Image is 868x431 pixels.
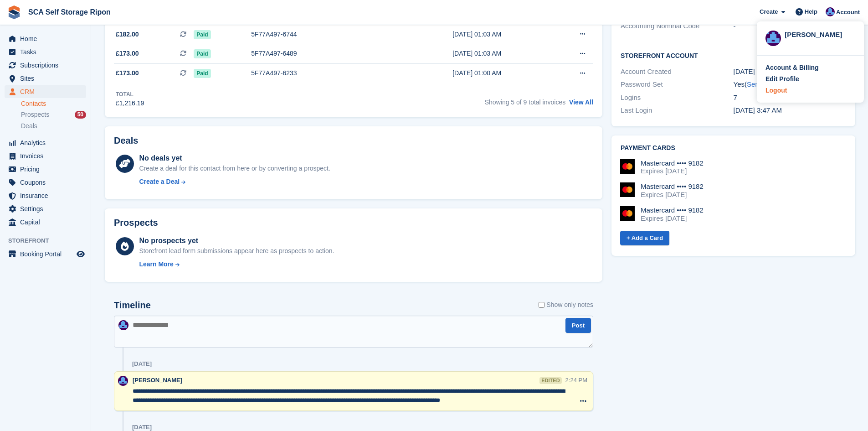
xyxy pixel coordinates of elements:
[20,32,75,45] span: Home
[21,122,37,130] span: Deals
[139,235,334,246] div: No prospects yet
[621,51,846,60] h2: Storefront Account
[765,86,787,95] div: Logout
[452,49,554,58] div: [DATE] 01:03 AM
[194,30,211,39] span: Paid
[765,74,799,84] div: Edit Profile
[621,79,733,90] div: Password Set
[139,260,334,269] a: Learn More
[5,59,86,72] a: menu
[765,74,855,84] a: Edit Profile
[20,203,75,215] span: Settings
[5,136,86,149] a: menu
[20,216,75,228] span: Capital
[621,21,733,31] div: Accounting Nominal Code
[734,106,782,114] time: 2025-06-30 02:47:18 UTC
[75,249,86,260] a: Preview store
[133,377,182,384] span: [PERSON_NAME]
[5,176,86,189] a: menu
[805,7,817,16] span: Help
[765,63,855,73] a: Account & Billing
[132,360,152,368] div: [DATE]
[20,248,75,260] span: Booking Portal
[569,99,593,106] a: View All
[485,99,565,106] span: Showing 5 of 9 total invoices
[5,150,86,162] a: menu
[20,136,75,149] span: Analytics
[139,177,330,187] a: Create a Deal
[765,63,819,73] div: Account & Billing
[25,5,114,20] a: SCA Self Storage Ripon
[251,30,350,39] div: 5F77A497-6744
[20,46,75,58] span: Tasks
[139,260,173,269] div: Learn More
[5,46,86,58] a: menu
[5,248,86,260] a: menu
[765,86,855,95] a: Logout
[194,49,211,58] span: Paid
[621,67,733,77] div: Account Created
[132,424,152,431] div: [DATE]
[539,300,544,310] input: Show only notes
[139,164,330,173] div: Create a deal for this contact from here or by converting a prospect.
[785,30,855,38] div: [PERSON_NAME]
[139,177,180,187] div: Create a Deal
[765,31,781,46] img: Sarah Race
[8,236,91,245] span: Storefront
[641,191,704,199] div: Expires [DATE]
[20,176,75,189] span: Coupons
[116,90,144,99] div: Total
[836,8,860,17] span: Account
[5,216,86,228] a: menu
[5,72,86,85] a: menu
[539,377,561,384] div: edited
[641,167,704,175] div: Expires [DATE]
[20,85,75,98] span: CRM
[116,49,139,58] span: £173.00
[21,110,49,119] span: Prospects
[75,111,86,119] div: 50
[116,99,144,108] div: £1,216.19
[21,110,86,119] a: Prospects 50
[5,85,86,98] a: menu
[734,67,846,77] div: [DATE] 08:16 AM
[21,99,86,108] a: Contacts
[20,189,75,202] span: Insurance
[452,30,554,39] div: [DATE] 01:03 AM
[251,49,350,58] div: 5F77A497-6489
[565,376,587,384] div: 2:24 PM
[621,145,846,152] h2: Payment cards
[620,206,635,221] img: Mastercard Logo
[734,79,846,90] div: Yes
[826,7,835,16] img: Sarah Race
[114,300,151,311] h2: Timeline
[194,69,211,78] span: Paid
[118,376,128,386] img: Sarah Race
[734,21,846,31] div: -
[641,182,704,191] div: Mastercard •••• 9182
[641,214,704,223] div: Expires [DATE]
[565,318,591,333] button: Post
[20,59,75,72] span: Subscriptions
[21,121,86,131] a: Deals
[452,68,554,78] div: [DATE] 01:00 AM
[621,105,733,116] div: Last Login
[5,163,86,176] a: menu
[734,93,846,103] div: 7
[621,93,733,103] div: Logins
[20,72,75,85] span: Sites
[539,300,593,310] label: Show only notes
[20,163,75,176] span: Pricing
[5,32,86,45] a: menu
[7,5,21,19] img: stora-icon-8386f47178a22dfd0bd8f6a31ec36ba5ce8667c1dd55bd0f319d3a0aa187defe.svg
[114,135,138,146] h2: Deals
[5,203,86,215] a: menu
[620,159,635,174] img: Mastercard Logo
[5,189,86,202] a: menu
[760,7,778,16] span: Create
[114,218,158,228] h2: Prospects
[620,182,635,197] img: Mastercard Logo
[641,159,704,167] div: Mastercard •••• 9182
[620,231,669,246] a: + Add a Card
[745,80,785,88] span: ( )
